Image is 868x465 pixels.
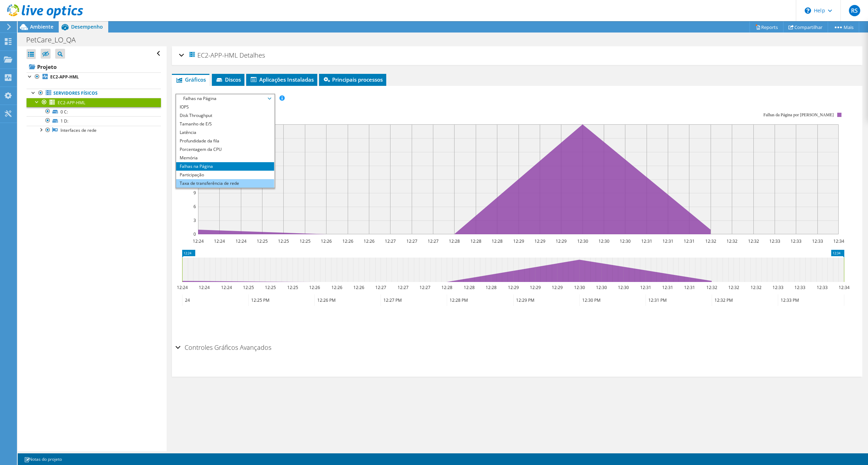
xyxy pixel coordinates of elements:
li: Latência [176,128,274,137]
text: 12:32 [726,238,737,244]
text: 12:33 [790,238,801,244]
text: 12:32 [705,238,716,244]
span: Principais processos [323,76,383,83]
li: IOPS [176,103,274,111]
text: 12:31 [683,238,694,244]
li: Disk Throughput [176,111,274,120]
text: 12:25 [256,238,267,244]
text: 12:27 [406,238,417,244]
li: Participação [176,171,274,179]
span: Aplicações Instaladas [250,76,314,83]
text: 12:24 [192,238,203,244]
span: Gráficos [175,76,206,83]
text: 12:25 [265,284,276,290]
text: 12:29 [555,238,566,244]
text: 12:29 [551,284,562,290]
text: 12:28 [485,284,496,290]
text: 12:25 [243,284,254,290]
span: Desempenho [71,23,103,30]
text: 12:27 [397,284,408,290]
span: Ambiente [30,23,53,30]
span: RS [849,5,860,16]
text: 12:31 [641,238,652,244]
text: 12:27 [375,284,386,290]
text: 12:34 [838,284,849,290]
a: 1 D: [27,116,161,125]
text: 12:29 [513,238,524,244]
text: 12:31 [662,238,673,244]
text: 12:28 [463,284,474,290]
text: 12:33 [772,284,783,290]
text: 12:26 [309,284,320,290]
a: Projeto [27,61,161,72]
text: Falhas da Página por [PERSON_NAME] [763,112,834,117]
li: Memória [176,154,274,162]
text: 12:32 [728,284,739,290]
text: 12:27 [419,284,430,290]
text: 12:30 [574,284,585,290]
h1: PetCare_LO_QA [23,36,87,44]
text: 12:32 [750,284,761,290]
text: 12:26 [342,238,353,244]
text: 12:27 [384,238,395,244]
text: 12:24 [177,284,187,290]
a: Notas do projeto [19,455,67,464]
text: 12:25 [299,238,310,244]
a: Interfaces de rede [27,126,161,135]
span: EC2-APP-HML [188,51,238,59]
text: 12:24 [214,238,225,244]
a: 0 C: [27,107,161,116]
text: 12:25 [287,284,298,290]
text: 12:30 [596,284,607,290]
li: Taxa de transferência de rede [176,179,274,188]
text: 12:28 [491,238,502,244]
text: 12:24 [198,284,209,290]
text: 12:30 [577,238,588,244]
span: EC2-APP-HML [58,100,85,106]
svg: \n [805,7,811,14]
text: 12:25 [278,238,289,244]
span: Falhas na Página [180,94,271,103]
text: 12:24 [235,238,246,244]
a: EC2-APP-HML [27,98,161,107]
text: 12:33 [812,238,823,244]
text: 12:24 [221,284,232,290]
text: 12:27 [427,238,438,244]
text: 12:30 [598,238,609,244]
text: 12:29 [534,238,545,244]
text: 0 [193,231,196,237]
text: 12:29 [530,284,540,290]
text: 12:26 [320,238,331,244]
text: 3 [193,217,196,223]
text: 12:34 [833,238,844,244]
li: Profundidade da fila [176,137,274,145]
a: Servidores físicos [27,89,161,98]
text: 12:28 [441,284,452,290]
text: 9 [193,190,196,196]
text: 12:28 [470,238,481,244]
text: 12:32 [748,238,759,244]
text: 12:31 [684,284,695,290]
li: Porcentagem da CPU [176,145,274,154]
text: 12:31 [640,284,651,290]
text: 12:30 [619,238,630,244]
text: 12:28 [449,238,459,244]
text: 12:26 [331,284,342,290]
li: Tamanho de E/S [176,120,274,128]
text: 12:26 [353,284,364,290]
a: Mais [828,22,859,33]
a: Reports [750,22,783,33]
text: 6 [193,204,196,210]
b: EC2-APP-HML [50,74,79,80]
text: 12:32 [706,284,717,290]
text: 12:31 [662,284,673,290]
li: Falhas na Página [176,162,274,171]
text: 12:33 [816,284,827,290]
text: 12:33 [769,238,780,244]
text: 12:29 [508,284,519,290]
a: Compartilhar [783,22,828,33]
span: Discos [215,76,241,83]
text: 12:30 [618,284,629,290]
h2: Controles Gráficos Avançados [175,340,271,354]
text: 12:26 [363,238,374,244]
